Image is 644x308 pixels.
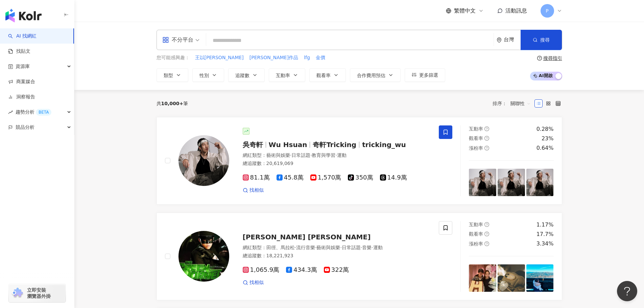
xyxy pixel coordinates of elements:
[304,54,310,62] button: lfg
[498,264,525,292] img: post-image
[269,68,305,82] button: 互動率
[469,136,483,141] span: 觀看率
[157,68,188,82] button: 類型
[8,110,13,115] span: rise
[340,245,341,250] span: ·
[469,169,496,196] img: post-image
[157,213,562,300] a: KOL Avatar[PERSON_NAME] [PERSON_NAME]網紅類型：田徑、馬拉松·流行音樂·藝術與娛樂·日常話題·音樂·運動總追蹤數：18,221,9231,065.9萬434....
[266,152,290,158] span: 藝術與娛樂
[536,231,554,238] div: 17.7%
[405,68,445,82] button: 更多篩選
[195,54,244,62] button: 王以[PERSON_NAME]
[313,141,356,149] span: 奇軒Tricking
[27,287,51,299] span: 立即安裝 瀏覽器外掛
[249,279,264,286] span: 找相似
[161,101,184,106] span: 10,000+
[291,152,310,158] span: 日常話題
[537,56,542,61] span: question-circle
[162,37,169,43] span: appstore
[348,174,373,181] span: 350萬
[243,279,264,286] a: 找相似
[536,240,554,247] div: 3.34%
[316,245,340,250] span: 藝術與娛樂
[316,73,331,78] span: 觀看率
[469,264,496,292] img: post-image
[504,37,521,43] div: 台灣
[276,73,290,78] span: 互動率
[249,187,264,194] span: 找相似
[372,245,373,250] span: ·
[36,109,51,116] div: BETA
[243,141,263,149] span: 吳奇軒
[243,266,280,274] span: 1,065.9萬
[350,68,401,82] button: 合作費用預估
[536,221,554,229] div: 1.17%
[16,104,51,120] span: 趨勢分析
[526,169,554,196] img: post-image
[157,101,188,106] div: 共 筆
[243,187,264,194] a: 找相似
[16,120,34,135] span: 競品分析
[484,241,489,246] span: question-circle
[269,141,307,149] span: Wu Hsuan
[315,54,326,62] button: 金價
[290,152,291,158] span: ·
[243,244,431,251] div: 網紅類型 ：
[469,222,483,227] span: 互動率
[497,38,502,43] span: environment
[8,33,37,40] a: searchAI 找網紅
[526,264,554,292] img: post-image
[510,98,531,109] span: 關聯性
[505,7,527,14] span: 活動訊息
[249,54,299,62] button: [PERSON_NAME]作品
[361,245,362,250] span: ·
[178,135,229,186] img: KOL Avatar
[192,68,224,82] button: 性別
[243,233,371,241] span: [PERSON_NAME] [PERSON_NAME]
[357,73,385,78] span: 合作費用預估
[536,125,554,133] div: 0.28%
[362,245,372,250] span: 音樂
[178,231,229,282] img: KOL Avatar
[199,73,209,78] span: 性別
[484,136,489,141] span: question-circle
[243,174,270,181] span: 81.1萬
[266,245,295,250] span: 田徑、馬拉松
[543,55,562,61] div: 搜尋指引
[235,73,249,78] span: 追蹤數
[5,9,42,22] img: logo
[228,68,265,82] button: 追蹤數
[286,266,317,274] span: 434.3萬
[484,222,489,227] span: question-circle
[8,78,35,85] a: 商案媒合
[277,174,304,181] span: 45.8萬
[373,245,383,250] span: 運動
[540,37,550,43] span: 搜尋
[337,152,347,158] span: 運動
[419,72,438,78] span: 更多篩選
[484,232,489,236] span: question-circle
[484,126,489,131] span: question-circle
[454,7,476,15] span: 繁體中文
[469,145,483,151] span: 漲粉率
[162,34,193,45] div: 不分平台
[16,59,30,74] span: 資源庫
[342,245,361,250] span: 日常話題
[484,146,489,150] span: question-circle
[536,144,554,152] div: 0.64%
[157,117,562,205] a: KOL Avatar吳奇軒Wu Hsuan奇軒Trickingtricking_wu網紅類型：藝術與娛樂·日常話題·教育與學習·運動總追蹤數：20,619,06981.1萬45.8萬1,570萬...
[521,30,562,50] button: 搜尋
[310,174,341,181] span: 1,570萬
[362,141,406,149] span: tricking_wu
[469,126,483,132] span: 互動率
[243,160,431,167] div: 總追蹤數 ： 20,619,069
[296,245,315,250] span: 流行音樂
[546,7,548,15] span: P
[335,152,337,158] span: ·
[9,284,66,302] a: chrome extension立即安裝 瀏覽器外掛
[542,135,554,142] div: 23%
[309,68,346,82] button: 觀看率
[11,288,24,299] img: chrome extension
[324,266,349,274] span: 322萬
[8,48,30,55] a: 找貼文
